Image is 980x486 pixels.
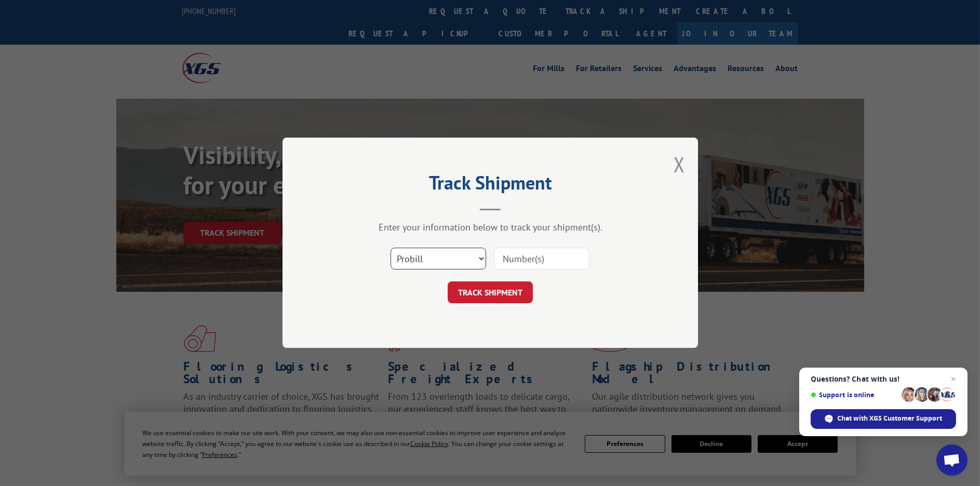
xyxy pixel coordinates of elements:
[334,222,646,234] div: Enter your information below to track your shipment(s).
[448,282,533,304] button: TRACK SHIPMENT
[811,375,956,383] span: Questions? Chat with us!
[947,373,960,385] span: Close chat
[838,414,943,423] span: Chat with XGS Customer Support
[674,151,685,178] button: Close modal
[811,391,898,399] span: Support is online
[811,409,956,429] div: Chat with XGS Customer Support
[936,444,968,476] div: Open chat
[334,176,646,195] h2: Track Shipment
[494,248,589,270] input: Number(s)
